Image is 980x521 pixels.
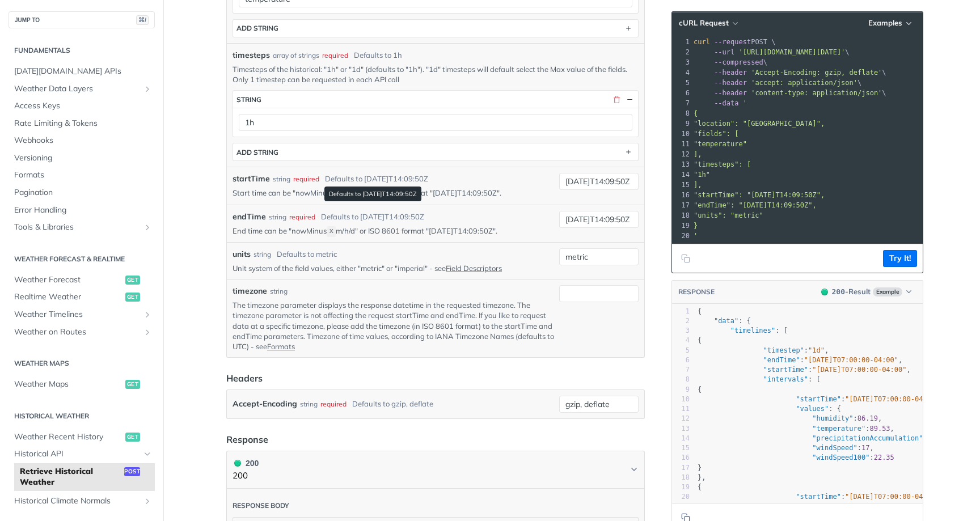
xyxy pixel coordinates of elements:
[226,433,268,446] div: Response
[9,202,155,219] a: Error Handling
[354,50,402,61] div: Defaults to 1h
[125,433,140,442] span: get
[14,100,152,112] span: Access Keys
[672,414,690,423] div: 12
[672,482,690,492] div: 19
[333,190,337,198] span: X
[233,64,639,84] p: Timesteps of the historical: "1h" or "1d" (defaults to "1h"). "1d" timesteps will default select ...
[9,45,155,56] h2: Fundamentals
[322,50,348,61] div: required
[270,286,288,296] div: string
[9,98,155,115] a: Access Keys
[672,139,691,149] div: 11
[672,502,690,512] div: 21
[698,327,788,334] span: : [
[254,249,271,260] div: string
[672,57,691,67] div: 3
[9,429,155,446] a: Weather Recent Historyget
[672,307,690,316] div: 1
[698,307,702,315] span: {
[698,493,944,501] span: : ,
[9,358,155,368] h2: Weather Maps
[883,250,917,267] button: Try It!
[143,450,152,459] button: Hide subpages for Historical API
[320,396,347,412] div: required
[233,285,267,297] label: timezone
[694,181,702,189] span: ],
[352,396,433,412] div: Defaults to gzip, deflate
[832,287,845,296] span: 200
[277,249,337,260] div: Defaults to metric
[143,328,152,337] button: Show subpages for Weather on Routes
[812,414,853,422] span: "humidity"
[672,98,691,108] div: 7
[672,434,690,443] div: 14
[233,300,555,351] p: The timezone parameter displays the response datetime in the requested timezone. The timezone par...
[233,457,639,482] button: 200 200200
[446,264,502,273] a: Field Descriptors
[845,395,939,403] span: "[DATE]T07:00:00-04:00"
[694,232,698,240] span: '
[325,173,428,185] div: Defaults to [DATE]T14:09:50Z
[143,497,152,506] button: Show subpages for Historical Climate Normals
[672,170,691,180] div: 14
[672,375,690,384] div: 8
[698,346,829,354] span: : ,
[672,473,690,482] div: 18
[14,66,152,77] span: [DATE][DOMAIN_NAME] APIs
[233,49,270,61] span: timesteps
[698,356,902,364] span: : ,
[9,184,155,201] a: Pagination
[233,91,638,108] button: string
[694,160,751,168] span: "timesteps": [
[14,291,122,303] span: Realtime Weather
[672,443,690,453] div: 15
[9,493,155,510] a: Historical Climate NormalsShow subpages for Historical Climate Normals
[694,130,738,138] span: "fields": [
[698,483,702,491] span: {
[233,188,555,198] p: Start time can be "nowMinus m/h/d" or ISO 8601 format "[DATE]T14:09:50Z".
[694,58,767,66] span: \
[9,411,155,421] h2: Historical Weather
[714,58,763,66] span: --compressed
[14,274,122,286] span: Weather Forecast
[678,250,694,267] button: Copy to clipboard
[672,463,690,473] div: 17
[20,466,121,488] span: Retrieve Historical Weather
[714,317,738,325] span: "data"
[694,140,747,148] span: "temperature"
[9,167,155,184] a: Formats
[289,212,315,222] div: required
[273,50,319,61] div: array of strings
[751,69,882,77] span: 'Accept-Encoding: gzip, deflate'
[672,78,691,88] div: 5
[698,473,706,481] span: },
[698,414,882,422] span: : ,
[672,67,691,78] div: 4
[14,448,140,460] span: Historical API
[845,493,939,501] span: "[DATE]T07:00:00-04:00"
[812,444,857,452] span: "windSpeed"
[233,20,638,37] button: ADD string
[672,492,690,502] div: 20
[672,336,690,345] div: 4
[14,327,140,338] span: Weather on Routes
[630,465,639,474] svg: Chevron
[125,380,140,389] span: get
[14,170,152,181] span: Formats
[9,150,155,167] a: Versioning
[9,272,155,289] a: Weather Forecastget
[14,463,155,491] a: Retrieve Historical Weatherpost
[236,24,278,32] div: ADD string
[236,95,261,104] div: string
[672,453,690,463] div: 16
[675,18,741,29] button: cURL Request
[714,89,747,97] span: --header
[672,385,690,395] div: 9
[694,120,825,128] span: "location": "[GEOGRAPHIC_DATA]",
[672,180,691,190] div: 15
[233,143,638,160] button: ADD string
[763,366,808,374] span: "startTime"
[9,376,155,393] a: Weather Mapsget
[796,493,840,501] span: "startTime"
